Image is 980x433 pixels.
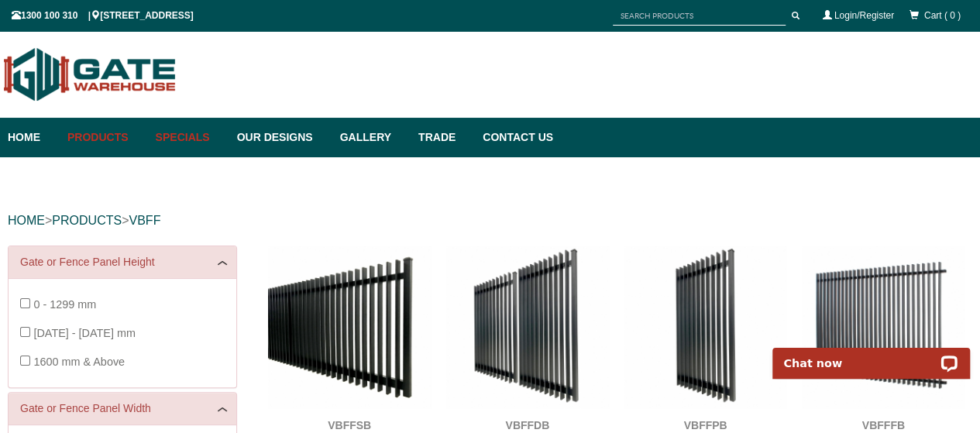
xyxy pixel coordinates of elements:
span: 1600 mm & Above [33,356,125,368]
span: [DATE] - [DATE] mm [33,327,135,339]
a: Gate or Fence Panel Height [20,254,225,270]
a: Trade [411,118,475,157]
a: Login/Register [834,10,894,21]
a: HOME [8,214,45,227]
a: Specials [148,118,229,157]
span: 0 - 1299 mm [33,298,96,311]
a: vbff [129,214,160,227]
img: VBFFPB - Ready to Install Fully Welded 65x16mm Vertical Blade - Aluminium Pedestrian / Side Gate ... [624,246,787,408]
iframe: LiveChat chat widget [762,330,980,379]
img: VBFFFB - Ready to Install Fully Welded 65x16mm Vertical Blade - Aluminium Fence Panel - Matte Bla... [802,246,965,408]
span: Cart ( 0 ) [924,10,961,21]
a: Gate or Fence Panel Width [20,400,225,417]
span: 1300 100 310 | [STREET_ADDRESS] [12,10,194,21]
a: Our Designs [229,118,332,157]
a: Contact Us [475,118,553,157]
a: Home [8,118,60,157]
img: VBFFSB - Ready to Install Fully Welded 65x16mm Vertical Blade - Aluminium Sliding Driveway Gate -... [268,246,431,408]
a: Gallery [332,118,411,157]
input: SEARCH PRODUCTS [613,6,786,26]
a: PRODUCTS [52,214,122,227]
img: VBFFDB - Ready to Install Fully Welded 65x16mm Vertical Blade - Aluminium Double Swing Gates - Ma... [446,246,609,408]
a: Products [60,118,148,157]
div: > > [8,196,972,246]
